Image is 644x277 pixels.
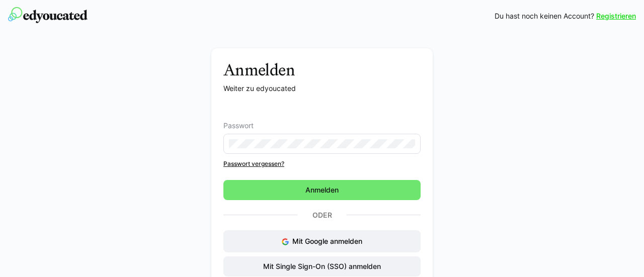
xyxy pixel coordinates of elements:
[8,7,88,23] img: edyoucated
[596,11,636,21] a: Registrieren
[223,60,421,79] h3: Anmelden
[223,256,421,276] button: Mit Single Sign-On (SSO) anmelden
[223,122,254,130] span: Passwort
[223,83,421,94] p: Weiter zu edyoucated
[297,208,347,222] p: Oder
[262,261,382,271] span: Mit Single Sign-On (SSO) anmelden
[292,237,362,245] span: Mit Google anmelden
[304,185,340,195] span: Anmelden
[223,230,421,252] button: Mit Google anmelden
[495,11,594,21] span: Du hast noch keinen Account?
[223,160,421,168] a: Passwort vergessen?
[223,180,421,200] button: Anmelden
